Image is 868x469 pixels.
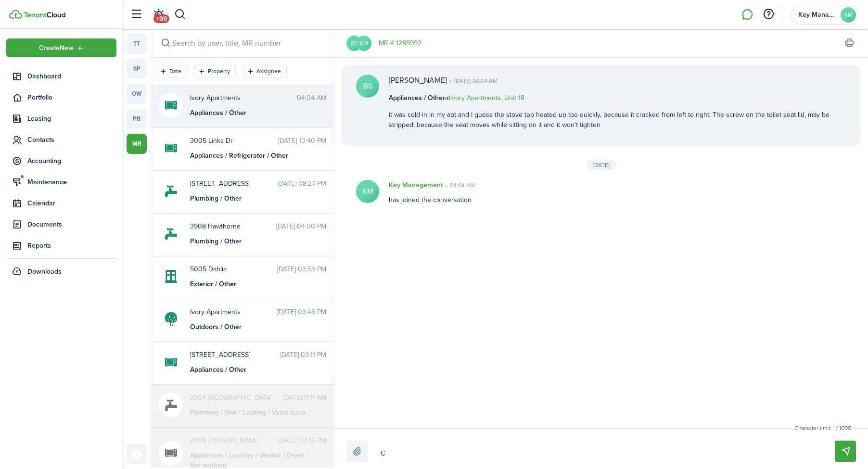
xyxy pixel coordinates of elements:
[279,435,326,445] time: [DATE] 03:19 PM
[447,76,498,85] time: [DATE] 04:04 AM
[9,10,22,19] img: TenantCloud
[190,221,276,231] span: 3908 Hawthorne
[165,350,177,374] img: Appliances
[6,236,116,255] a: Reports
[27,241,116,251] span: Reports
[169,67,181,76] filter-tag-label: Date
[842,37,856,50] button: Print
[190,136,278,146] span: 3005 Links Dr
[127,59,147,79] a: sp
[256,67,281,76] filter-tag-label: Assignee
[27,198,116,208] span: Calendar
[194,65,236,77] filter-tag: Open filter
[165,93,177,117] img: Appliances
[278,136,326,146] time: [DATE] 10:40 PM
[6,67,116,86] a: Dashboard
[190,93,297,103] span: Ivory Apartments
[27,219,116,229] span: Documents
[190,435,279,445] span: 2008 Harrison
[165,222,177,246] img: Plumbing
[190,350,280,360] span: 1321 Hibiscus Ave
[356,180,379,203] avatar-text: KM
[276,221,326,231] time: [DATE] 04:00 PM
[27,156,116,166] span: Accounting
[190,407,310,418] div: Plumbing / Sink / Leaking / Valve leaks
[165,136,177,160] img: Appliances
[127,84,147,104] a: ow
[27,114,116,124] span: Leasing
[208,67,230,76] filter-tag-label: Property
[127,134,147,154] a: mr
[389,110,846,130] p: it was cold in in my apt and I guess the stove top heated up too quickly, because it cracked from...
[127,109,147,129] a: pb
[190,365,310,375] div: Appliances / Other
[190,307,277,317] span: Ivory Apartments
[389,75,447,86] p: [PERSON_NAME]
[159,37,172,50] button: Search
[389,93,846,103] p: at
[190,151,310,161] div: Appliances / Refrigerator / Other
[165,441,177,465] img: Appliances
[297,93,326,103] time: 04:04 AM
[278,178,326,189] time: [DATE] 08:27 PM
[379,180,763,205] div: has joined the conversation
[356,36,371,51] avatar-text: KM
[165,179,177,203] img: Plumbing
[277,307,326,317] time: [DATE] 03:46 PM
[190,322,310,332] div: Outdoors / Other
[243,65,287,77] filter-tag: Open filter
[127,5,145,24] button: Open sidebar
[165,265,177,289] img: Exterior
[389,93,445,103] b: Appliances / Other
[586,160,616,170] div: [DATE]
[149,2,167,27] a: Notifications
[760,6,777,23] button: Open resource center
[379,38,421,48] a: MR # 1285992
[792,424,854,432] small: Character limit: 1 / 1000
[346,36,362,51] avatar-text: BS
[190,193,310,203] div: Plumbing / Other
[27,177,116,187] span: Maintenance
[190,178,278,189] span: 1321 Hibiscus Ave
[798,12,837,18] span: Key Management
[27,71,116,81] span: Dashboard
[174,6,186,23] button: Search
[165,393,177,417] img: Plumbing
[190,393,283,403] span: 3904 Hawthorne
[283,393,326,403] time: [DATE] 11:11 AM
[190,279,310,289] div: Exterior / Other
[835,441,856,462] button: Send
[165,307,177,331] img: Outdoors
[277,264,326,274] time: [DATE] 03:53 PM
[356,75,379,98] avatar-text: BS
[280,350,326,360] time: [DATE] 03:11 PM
[190,108,310,118] div: Appliances / Other
[450,93,524,103] a: Ivory Apartments, Unit 18
[153,14,169,23] span: +99
[27,266,62,277] span: Downloads
[24,12,65,18] img: TenantCloud
[27,135,116,145] span: Contacts
[39,45,74,51] span: Create New
[127,34,147,54] a: tt
[6,38,116,57] button: Open menu
[190,236,310,246] div: Plumbing / Other
[389,180,443,190] p: Key Management
[27,92,116,102] span: Portfolio
[156,65,187,77] filter-tag: Open filter
[190,264,277,274] span: 5005 Dahlia
[841,7,856,23] avatar-text: KM
[151,29,334,57] input: search
[443,181,475,190] time: 04:04 AM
